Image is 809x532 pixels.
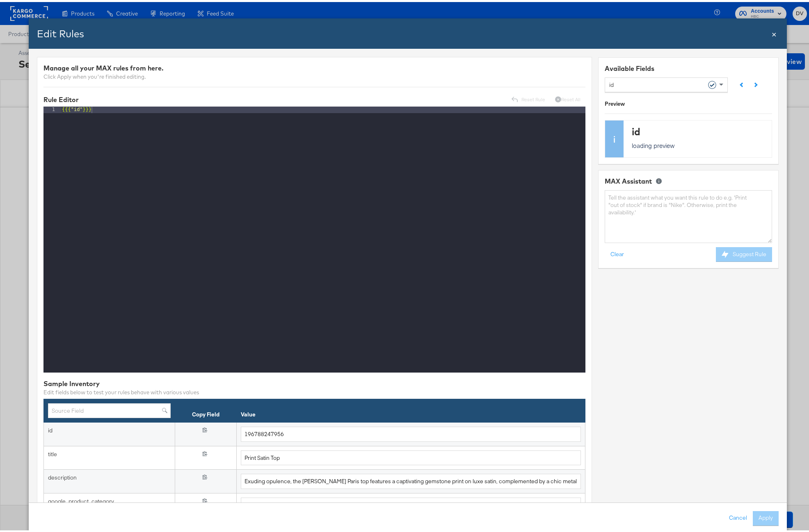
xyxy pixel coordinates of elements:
div: Manage all your MAX rules from here. [43,61,585,71]
div: Available Fields [604,62,772,71]
div: Click Apply when you're finished editing. [43,71,585,79]
div: 1 [43,105,60,111]
div: id [631,123,771,136]
div: Preview [604,98,772,105]
th: Value [236,397,585,421]
button: Cancel [723,509,752,524]
div: Sample Inventory [43,377,585,386]
div: google_product_category [48,496,171,503]
div: id [48,425,171,432]
span: Edit Rules [37,25,84,38]
div: MAX Assistant [604,175,651,184]
input: Source Field [48,401,171,416]
span: × [771,26,776,37]
div: Copy Field [179,409,232,416]
div: Close [771,26,776,38]
p: loading preview [631,139,771,148]
div: Rule Editor [43,93,79,102]
div: title [48,448,171,456]
button: Clear [604,245,629,260]
div: Edit fields below to test your rules behave with various values [43,386,585,394]
div: id [609,75,717,89]
div: description [48,472,171,480]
